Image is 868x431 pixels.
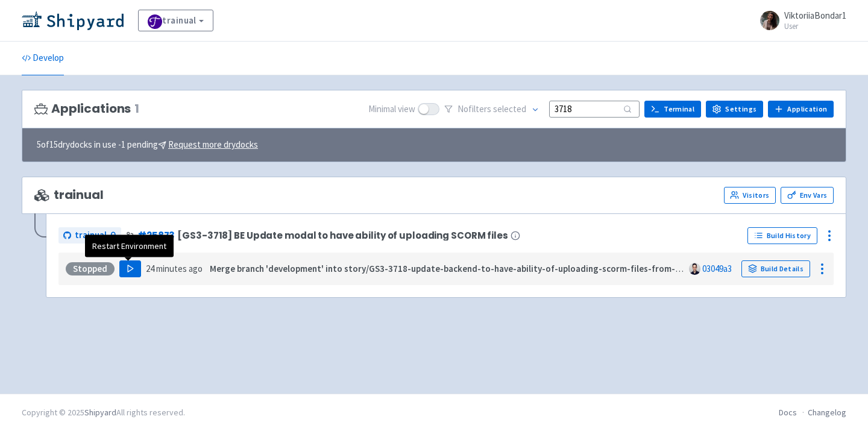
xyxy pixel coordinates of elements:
button: Play [119,260,141,277]
time: 24 minutes ago [146,263,203,274]
span: 1 [134,102,139,116]
span: trainual [34,188,104,202]
div: Copyright © 2025 All rights reserved. [22,406,185,419]
a: Docs [779,407,797,418]
a: Build Details [741,260,810,277]
input: Search... [549,101,640,117]
a: Develop [22,42,64,75]
span: trainual [75,228,107,242]
div: Stopped [66,262,115,275]
a: Visitors [724,187,776,204]
h3: Applications [34,102,139,116]
a: Shipyard [84,407,116,418]
a: Build History [747,227,817,244]
a: trainual [138,10,213,31]
span: ViktoriiaBondar1 [784,10,846,21]
a: Terminal [644,101,701,118]
span: 5 of 15 drydocks in use - 1 pending [37,138,258,152]
img: Shipyard logo [22,11,124,30]
a: Application [768,101,834,118]
a: 03049a3 [702,263,732,274]
a: ViktoriiaBondar1 User [753,11,846,30]
span: No filter s [458,102,526,116]
a: trainual [58,227,121,244]
a: #25873 [137,229,175,242]
span: selected [493,103,526,115]
u: Request more drydocks [168,139,258,150]
a: Env Vars [781,187,834,204]
a: Settings [706,101,763,118]
a: Changelog [808,407,846,418]
small: User [784,22,846,30]
span: [GS3-3718] BE Update modal to have ability of uploading SCORM files [177,230,508,241]
strong: Merge branch 'development' into story/GS3-3718-update-backend-to-have-ability-of-uploading-scorm-... [210,263,753,274]
span: Minimal view [368,102,415,116]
